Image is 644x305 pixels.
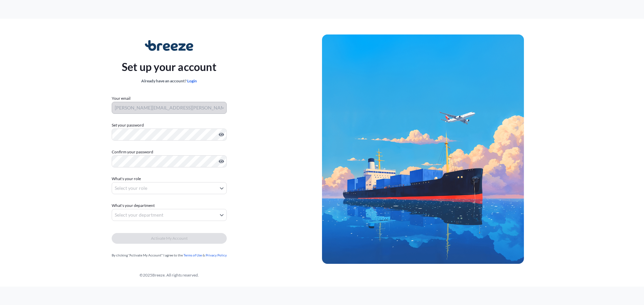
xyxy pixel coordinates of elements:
button: Show password [219,159,224,164]
a: Privacy Policy [206,253,227,257]
img: Ship illustration [322,34,524,263]
a: Login [187,78,197,83]
span: Select your role [115,185,147,192]
button: Select your role [112,182,227,194]
input: Your email address [112,102,227,114]
button: Show password [219,132,224,137]
button: Select your department [112,209,227,221]
div: By clicking "Activate My Account" I agree to the & [112,252,227,258]
span: What's your department [112,202,155,209]
span: Activate My Account [151,235,187,242]
label: Confirm your password [112,149,227,155]
div: © 2025 Breeze. All rights reserved. [16,272,322,279]
div: Already have an account? [122,78,216,84]
p: Set up your account [122,59,216,75]
span: What's your role [112,175,141,182]
img: Breeze [145,40,194,51]
span: Select your department [115,212,163,218]
label: Set your password [112,122,227,129]
label: Your email [112,95,130,102]
a: Terms of Use [183,253,202,257]
button: Activate My Account [112,233,227,244]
